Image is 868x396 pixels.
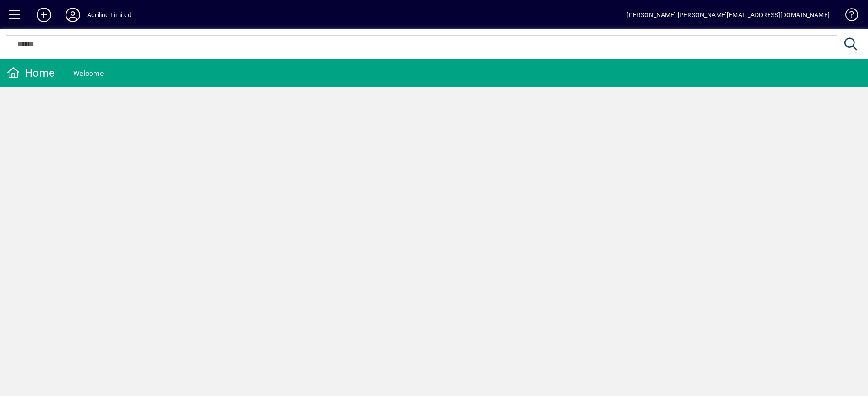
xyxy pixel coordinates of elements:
[839,2,857,31] a: Knowledge Base
[58,7,87,23] button: Profile
[29,7,58,23] button: Add
[73,66,104,81] div: Welcome
[627,8,830,22] div: [PERSON_NAME] [PERSON_NAME][EMAIL_ADDRESS][DOMAIN_NAME]
[87,8,132,22] div: Agriline Limited
[7,66,55,80] div: Home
